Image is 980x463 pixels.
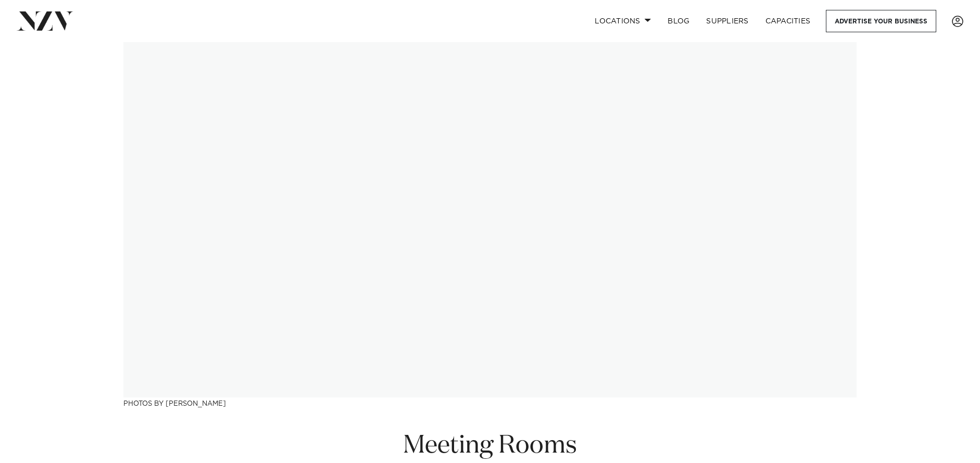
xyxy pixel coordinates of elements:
[123,397,857,408] h3: Photos by [PERSON_NAME]
[826,10,936,32] a: Advertise your business
[17,11,73,30] img: nzv-logo.png
[698,10,757,32] a: SUPPLIERS
[757,10,819,32] a: Capacities
[659,10,698,32] a: BLOG
[586,10,659,32] a: Locations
